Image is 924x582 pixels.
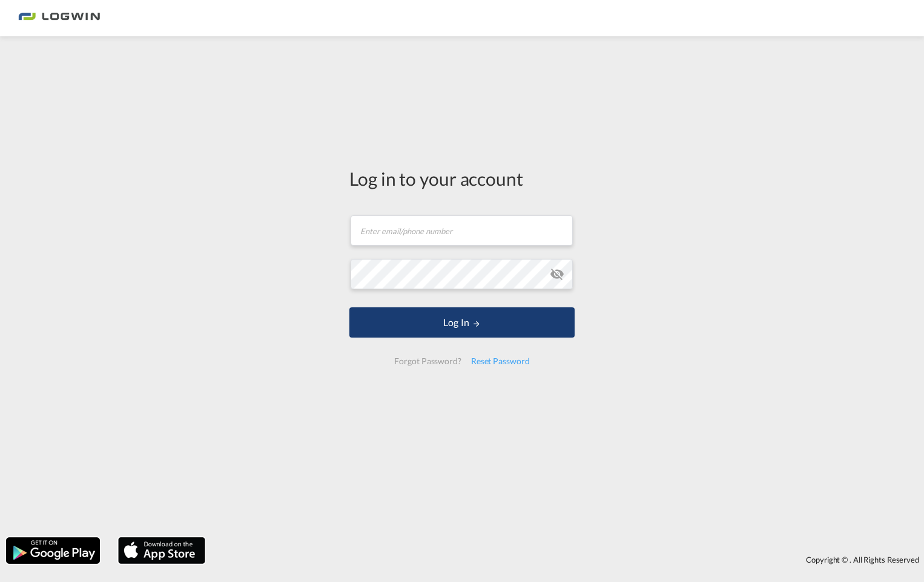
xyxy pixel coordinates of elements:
[349,307,575,338] button: LOGIN
[18,5,100,32] img: 2761ae10d95411efa20a1f5e0282d2d7.png
[5,536,101,565] img: google.png
[550,267,564,281] md-icon: icon-eye-off
[117,536,206,565] img: apple.png
[349,166,575,191] div: Log in to your account
[389,350,466,372] div: Forgot Password?
[466,350,535,372] div: Reset Password
[211,549,924,570] div: Copyright © . All Rights Reserved
[351,215,573,246] input: Enter email/phone number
